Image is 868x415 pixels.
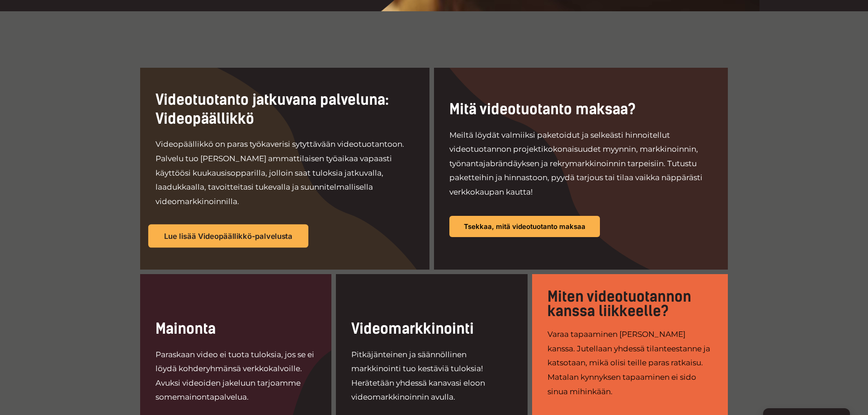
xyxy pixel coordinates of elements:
p: Paraskaan video ei tuota tuloksia, jos se ei löydä kohderyhmänsä verkkokalvoille. Avuksi videoide... [156,348,316,405]
p: Pitkäjänteinen ja säännöllinen markkinointi tuo kestäviä tuloksia! Herätetään yhdessä kanavasi el... [351,348,512,405]
span: Lue lisää Videopäällikkö-palvelusta [164,233,292,240]
h2: Mainonta [156,320,316,339]
a: Tsekkaa, mitä videotuotanto maksaa [449,216,600,237]
h2: Videomarkkinointi [351,320,512,339]
span: Tsekkaa, mitä videotuotanto maksaa [464,223,585,230]
p: Videopäällikkö on paras työkaverisi sytyttävään videotuotantoon. Palvelu tuo [PERSON_NAME] ammatt... [156,137,414,209]
p: Meiltä löydät valmiiksi paketoidut ja selkeästi hinnoitellut videotuotannon projektikokonaisuudet... [449,128,712,200]
h2: Videotuotanto jatkuvana palveluna: Videopäällikkö [156,91,414,128]
p: Varaa tapaaminen [PERSON_NAME] kanssa. Jutellaan yhdessä tilanteestanne ja katsotaan, mikä olisi ... [547,327,712,399]
a: Lue lisää Videopäällikkö-palvelusta [148,224,308,248]
h2: Mitä videotuotanto maksaa? [449,100,712,119]
p: Miten videotuotannon kanssa liikkeelle? [547,289,712,318]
